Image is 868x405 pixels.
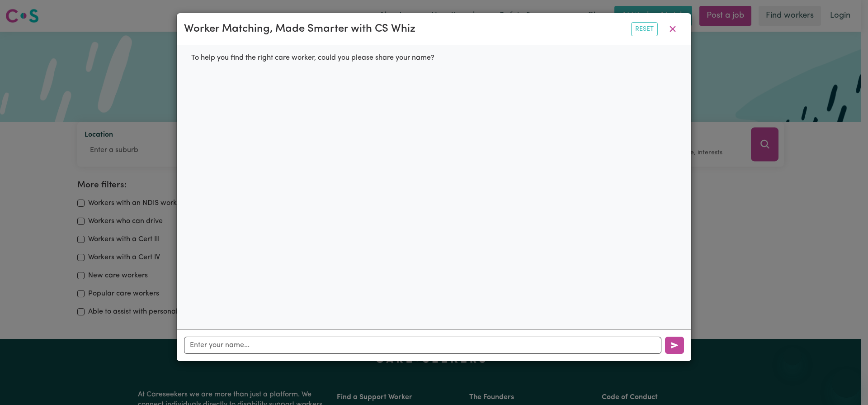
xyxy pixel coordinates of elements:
[184,45,442,71] div: To help you find the right care worker, could you please share your name?
[184,21,415,37] div: Worker Matching, Made Smarter with CS Whiz
[631,22,658,36] button: Reset
[783,347,802,365] iframe: Close message
[832,369,861,398] iframe: Button to launch messaging window
[184,337,661,354] input: Enter your name...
